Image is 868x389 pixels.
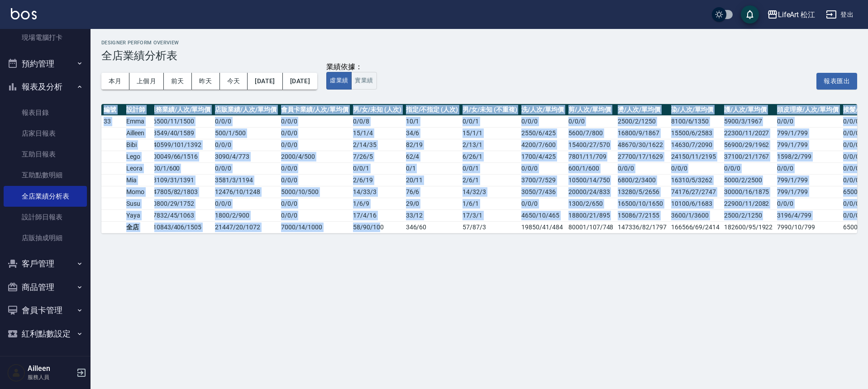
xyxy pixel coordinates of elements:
td: 3581 / 3 / 1194 [213,174,278,186]
td: 2 / 13 / 1 [460,139,519,151]
button: 登出 [822,6,857,23]
td: 0 / 0 / 0 [279,139,351,151]
td: 0 / 0 / 0 [213,115,278,127]
a: 互助日報表 [4,144,87,165]
td: 0 / 0 / 0 [279,198,351,209]
button: 前天 [164,73,192,90]
td: 50800 / 29 / 1752 [147,198,213,209]
td: 3196/4/799 [775,209,840,221]
td: 2 / 14 / 35 [351,139,403,151]
td: 2 / 6 / 1 [460,174,519,186]
button: 紅利點數設定 [4,322,87,346]
td: 33 [101,115,124,127]
a: 互助點數明細 [4,165,87,185]
h3: 全店業績分析表 [101,49,857,62]
button: LifeArt 松江 [763,5,819,24]
button: 報表匯出 [816,73,857,90]
td: 4650/10/465 [519,209,566,221]
th: 會員卡業績/人次/單均價 [279,104,351,116]
td: 15 / 1 / 1 [460,127,519,139]
td: 0 / 0 / 0 [279,162,351,174]
td: 17 / 4 / 16 [351,209,403,221]
td: 22300/11/2027 [722,127,775,139]
td: 0 / 0 / 0 [279,174,351,186]
a: 店販抽成明細 [4,228,87,248]
td: 5000 / 10 / 500 [279,186,351,198]
td: 80001/107/748 [566,221,615,233]
td: 8100/6/1350 [669,115,722,127]
td: 1 / 6 / 9 [351,198,403,209]
td: 2500/2/1250 [722,209,775,221]
td: Ailleen [124,127,154,139]
td: Mia [124,174,154,186]
a: 報表目錄 [4,102,87,123]
h5: Ailleen [28,364,74,373]
button: 今天 [220,73,248,90]
td: 1598/2/799 [775,151,840,162]
td: 147805 / 82 / 1803 [147,186,213,198]
td: Yaya [124,209,154,221]
td: 19850/41/484 [519,221,566,233]
td: Leora [124,162,154,174]
th: 洗/人次/單均價 [519,104,566,116]
td: 16310/5/3262 [669,174,722,186]
td: 27700/17/1629 [615,151,668,162]
th: 設計師 [124,104,154,116]
td: 0/0/0 [775,162,840,174]
td: 0 / 1 [404,162,460,174]
p: 服務人員 [28,373,74,381]
td: 2000 / 4 / 500 [279,151,351,162]
td: 7000 / 14 / 1000 [279,221,351,233]
td: 58 / 90 / 100 [351,221,403,233]
td: 0/0/0 [722,162,775,174]
td: 799/1/799 [775,174,840,186]
td: 3050/7/436 [519,186,566,198]
a: 店家日報表 [4,123,87,144]
button: 報表及分析 [4,75,87,99]
td: 13280/5/2656 [615,186,668,198]
td: 10500/14/750 [566,174,615,186]
td: 12476 / 10 / 1248 [213,186,278,198]
td: 799/1/799 [775,186,840,198]
td: 2500/2/1250 [615,115,668,127]
td: 0 / 0 / 0 [279,127,351,139]
button: 客戶管理 [4,252,87,275]
td: 14 / 33 / 3 [351,186,403,198]
a: 現場電腦打卡 [4,27,87,48]
td: 22900/11/2082 [722,198,775,209]
td: 21447 / 20 / 1072 [213,221,278,233]
td: 5000/2/2500 [722,174,775,186]
a: 設計師日報表 [4,207,87,228]
td: 0/0/0 [669,162,722,174]
td: 0 / 0 / 0 [213,162,278,174]
td: 0/0/0 [519,162,566,174]
div: 業績依據： [326,62,377,72]
td: 29 / 0 [404,198,460,209]
td: 6800/2/3400 [615,174,668,186]
td: 16500 / 11 / 1500 [147,115,213,127]
div: LifeArt 松江 [778,9,816,20]
td: Emma [124,115,154,127]
th: 服務業績/人次/單均價 [147,104,213,116]
td: 140599 / 101 / 1392 [147,139,213,151]
img: Logo [11,8,37,19]
td: 7990/10/799 [775,221,840,233]
td: 0/0/0 [775,115,840,127]
th: 染/人次/單均價 [669,104,722,116]
td: 5600/7/800 [566,127,615,139]
td: 0/0/0 [519,198,566,209]
h2: Designer Perform Overview [101,40,857,46]
td: 0 / 0 / 1 [460,115,519,127]
button: 虛業績 [326,72,352,90]
td: 43109 / 31 / 1391 [147,174,213,186]
button: 商品管理 [4,275,87,299]
img: Person [7,364,25,382]
td: 18800/21/895 [566,209,615,221]
th: 編號 [101,104,124,116]
td: Momo [124,186,154,198]
td: 0 / 0 / 1 [351,162,403,174]
td: 7 / 26 / 5 [351,151,403,162]
td: 全店 [124,221,154,233]
td: 1800 / 2 / 900 [213,209,278,221]
th: 護/人次/單均價 [722,104,775,116]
